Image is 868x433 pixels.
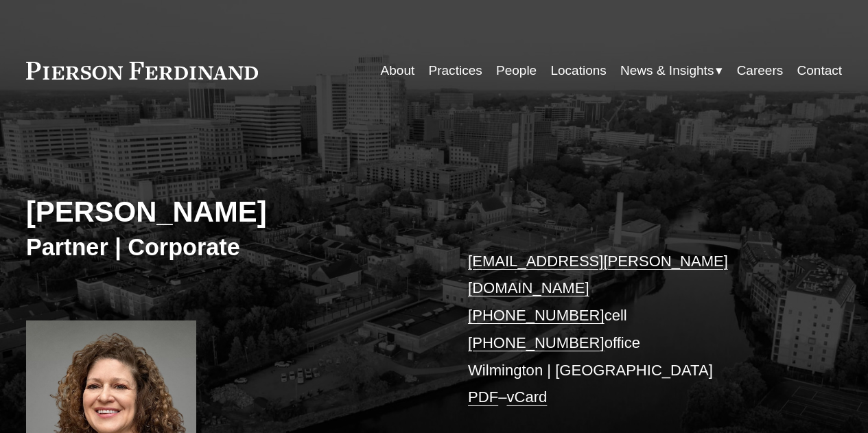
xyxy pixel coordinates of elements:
[26,195,434,230] h2: [PERSON_NAME]
[381,58,415,84] a: About
[737,58,784,84] a: Careers
[26,233,434,261] h3: Partner | Corporate
[496,58,537,84] a: People
[620,59,714,82] span: News & Insights
[468,307,605,324] a: [PHONE_NUMBER]
[468,253,728,297] a: [EMAIL_ADDRESS][PERSON_NAME][DOMAIN_NAME]
[506,388,547,406] a: vCard
[468,388,498,406] a: PDF
[620,58,723,84] a: folder dropdown
[429,58,482,84] a: Practices
[468,248,808,411] p: cell office Wilmington | [GEOGRAPHIC_DATA] –
[550,58,606,84] a: Locations
[797,58,843,84] a: Contact
[468,334,605,351] a: [PHONE_NUMBER]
